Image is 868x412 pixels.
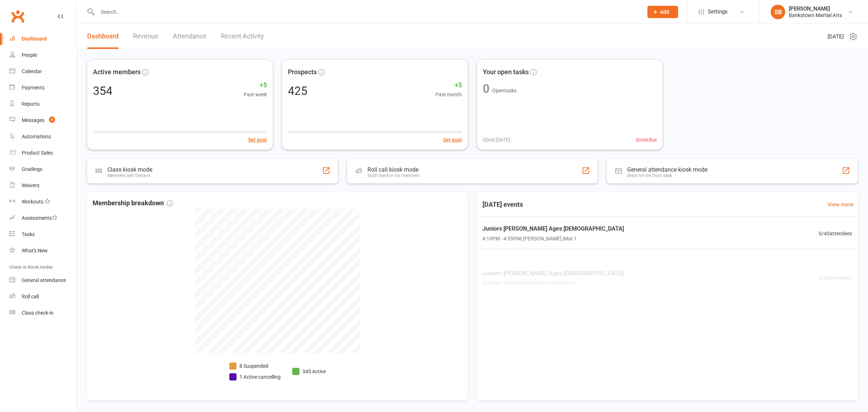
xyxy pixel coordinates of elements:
span: Juniors [PERSON_NAME] Ages [DEMOGRAPHIC_DATA] [482,269,624,278]
div: 0 [483,83,489,94]
a: Revenue [133,24,158,49]
a: Workouts [9,194,76,210]
div: Tasks [22,231,35,237]
div: Reports [22,101,39,107]
div: What's New [22,248,48,253]
div: People [22,52,37,58]
span: 0 overdue [636,136,657,144]
a: Gradings [9,161,76,177]
a: Reports [9,96,76,112]
div: Assessments [22,215,58,221]
span: +5 [435,80,462,91]
div: Roll call kiosk mode [367,166,420,173]
span: 0 / 40 attendees [819,230,852,237]
span: Open tasks [492,88,516,93]
a: Automations [9,129,76,145]
li: 345 Active [292,367,326,375]
span: 0 Due [DATE] [483,136,510,144]
div: Class kiosk mode [107,166,152,173]
a: Class kiosk mode [9,305,76,321]
h3: [DATE] events [477,198,529,211]
div: Bankstown Martial Arts [789,12,842,18]
a: Tasks [9,226,76,243]
a: Assessments [9,210,76,226]
div: Waivers [22,182,39,188]
a: Attendance [173,24,207,49]
a: People [9,47,76,63]
span: Past week [244,91,267,98]
a: Recent Activity [221,24,264,49]
div: Great for the front desk [627,173,707,178]
button: Set goal [443,136,462,144]
div: Product Sales [22,150,53,156]
a: Clubworx [9,7,27,25]
div: General attendance [22,277,66,283]
div: Workouts [22,199,43,205]
button: Set goal [248,136,267,144]
span: Add [660,9,669,15]
span: Your open tasks [483,67,529,77]
a: Roll call [9,289,76,305]
a: Calendar [9,63,76,80]
span: 5:00PM - 5:45PM | [PERSON_NAME] | Mat 1 [482,279,624,287]
div: Staff check-in for members [367,173,420,178]
a: Product Sales [9,145,76,161]
span: [DATE] [827,32,844,41]
div: [PERSON_NAME] [789,5,842,12]
div: SB [771,5,785,19]
span: 0 / 40 attendees [819,274,852,282]
div: 354 [93,85,112,97]
a: Waivers [9,177,76,194]
a: Dashboard [87,24,119,49]
div: Messages [22,117,44,123]
li: 8 Suspended [229,362,281,370]
div: Class check-in [22,310,54,316]
li: 1 Active cancelling [229,373,281,381]
div: Roll call [22,294,39,299]
a: Messages 4 [9,112,76,129]
span: Active members [93,67,141,77]
div: General attendance kiosk mode [627,166,707,173]
a: Payments [9,80,76,96]
div: Gradings [22,166,42,172]
button: Add [647,6,678,18]
div: Automations [22,134,51,139]
span: +5 [244,80,267,91]
div: Members self check-in [107,173,152,178]
span: Prospects [288,67,317,77]
a: What's New [9,243,76,259]
div: Dashboard [22,36,47,42]
span: Juniors [PERSON_NAME] Ages [DEMOGRAPHIC_DATA] [482,224,624,234]
a: View more [827,200,854,209]
span: Past month [435,91,462,98]
span: 4 [49,117,55,123]
div: 425 [288,85,307,97]
a: Dashboard [9,31,76,47]
input: Search... [95,7,638,17]
div: Payments [22,85,44,91]
span: Membership breakdown [93,198,173,209]
span: 4:10PM - 4:55PM | [PERSON_NAME] | Mat 1 [482,235,624,243]
span: Settings [708,4,728,20]
div: Calendar [22,68,42,74]
a: General attendance kiosk mode [9,272,76,289]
